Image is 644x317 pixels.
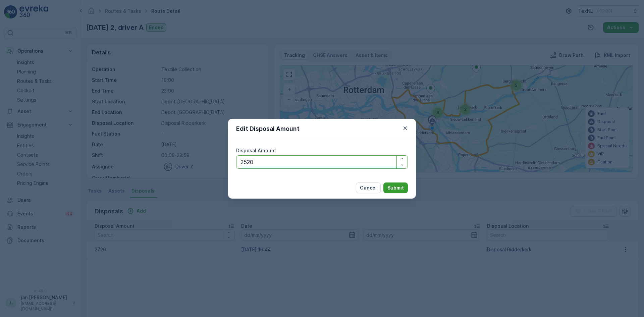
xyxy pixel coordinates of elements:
[356,182,381,193] button: Cancel
[383,182,408,193] button: Submit
[387,184,404,191] p: Submit
[236,124,300,134] p: Edit Disposal Amount
[236,148,276,153] label: Disposal Amount
[360,184,377,191] p: Cancel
